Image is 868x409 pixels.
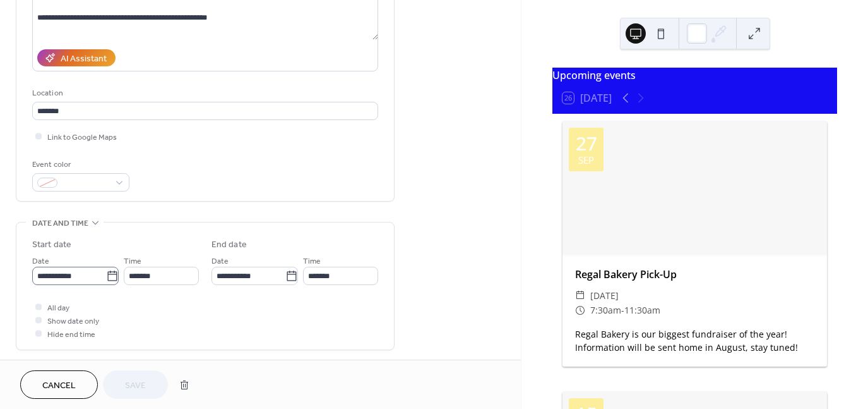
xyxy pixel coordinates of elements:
span: 11:30am [624,303,660,318]
span: 7:30am [590,303,621,318]
span: Date [32,255,49,268]
div: Regal Bakery is our biggest fundraiser of the year! Information will be sent home in August, stay... [562,327,827,354]
div: 27 [576,134,597,153]
button: AI Assistant [37,49,116,66]
div: ​ [575,303,585,318]
span: [DATE] [590,288,619,303]
span: - [621,303,624,318]
span: Hide end time [47,328,95,341]
div: ​ [575,288,585,303]
div: Upcoming events [552,68,837,83]
div: Sep [578,156,594,165]
span: Time [303,255,321,268]
span: Cancel [42,379,76,393]
div: Location [32,87,376,100]
span: All day [47,302,69,315]
button: Cancel [20,370,98,399]
span: Show date only [47,315,99,328]
span: Date and time [32,217,88,230]
span: Link to Google Maps [47,131,117,144]
div: End date [211,238,247,252]
div: Start date [32,238,71,252]
div: AI Assistant [61,52,107,66]
div: Regal Bakery Pick-Up [562,267,827,282]
div: Event color [32,158,127,171]
span: Time [124,255,141,268]
span: Date [211,255,229,268]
